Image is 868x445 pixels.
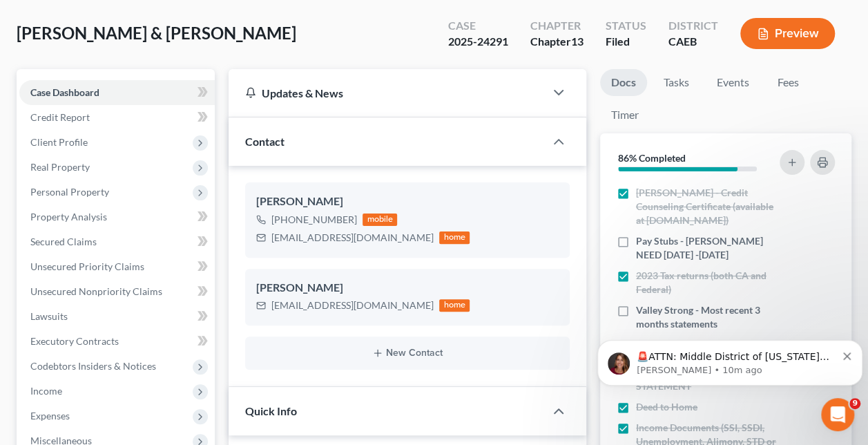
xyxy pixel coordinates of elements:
span: 2023 Tax returns (both CA and Federal) [636,269,777,296]
span: Pay Stubs - [PERSON_NAME] NEED [DATE] -[DATE] [636,234,777,262]
span: Codebtors Insiders & Notices [30,360,156,372]
button: Preview [740,18,835,49]
div: [PHONE_NUMBER] [271,213,357,227]
a: Credit Report [19,105,215,130]
span: [PERSON_NAME] & [PERSON_NAME] [17,23,296,43]
span: Personal Property [30,186,109,198]
span: Real Property [30,161,90,173]
a: Docs [600,69,647,96]
a: Tasks [653,69,700,96]
a: Unsecured Nonpriority Claims [19,279,215,304]
a: Timer [600,102,650,129]
div: [EMAIL_ADDRESS][DOMAIN_NAME] [271,299,434,312]
span: Credit Report [30,111,90,123]
a: Secured Claims [19,229,215,254]
div: Filed [606,34,646,50]
span: Unsecured Priority Claims [30,261,144,272]
span: Contact [245,135,284,148]
iframe: Intercom notifications message [592,311,868,408]
span: Quick Info [245,404,297,417]
span: [PERSON_NAME] - Credit Counseling Certificate (available at [DOMAIN_NAME]) [636,186,777,227]
div: home [439,231,470,244]
div: District [668,18,718,34]
strong: 86% Completed [618,152,686,164]
a: Executory Contracts [19,329,215,354]
div: Case [448,18,508,34]
div: mobile [363,214,397,226]
span: 9 [849,398,860,409]
div: home [439,299,470,312]
div: 2025-24291 [448,34,508,50]
span: Executory Contracts [30,335,119,347]
iframe: Intercom live chat [821,398,854,431]
span: Case Dashboard [30,86,99,98]
div: Chapter [530,34,584,50]
span: 13 [571,35,584,48]
div: [PERSON_NAME] [256,280,559,296]
span: Unsecured Nonpriority Claims [30,285,162,297]
a: Property Analysis [19,205,215,229]
div: [EMAIL_ADDRESS][DOMAIN_NAME] [271,231,434,245]
span: Client Profile [30,136,88,148]
div: CAEB [668,34,718,50]
a: Case Dashboard [19,80,215,105]
button: New Contact [256,348,559,359]
span: Secured Claims [30,236,97,247]
span: Income [30,385,62,397]
div: [PERSON_NAME] [256,193,559,210]
a: Unsecured Priority Claims [19,254,215,279]
div: Status [606,18,646,34]
a: Fees [766,69,810,96]
a: Lawsuits [19,304,215,329]
span: Property Analysis [30,211,107,223]
div: Chapter [530,18,584,34]
div: Updates & News [245,86,528,100]
span: Lawsuits [30,310,68,322]
span: Expenses [30,410,70,422]
a: Events [706,69,760,96]
span: Valley Strong - Most recent 3 months statements [636,303,777,331]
